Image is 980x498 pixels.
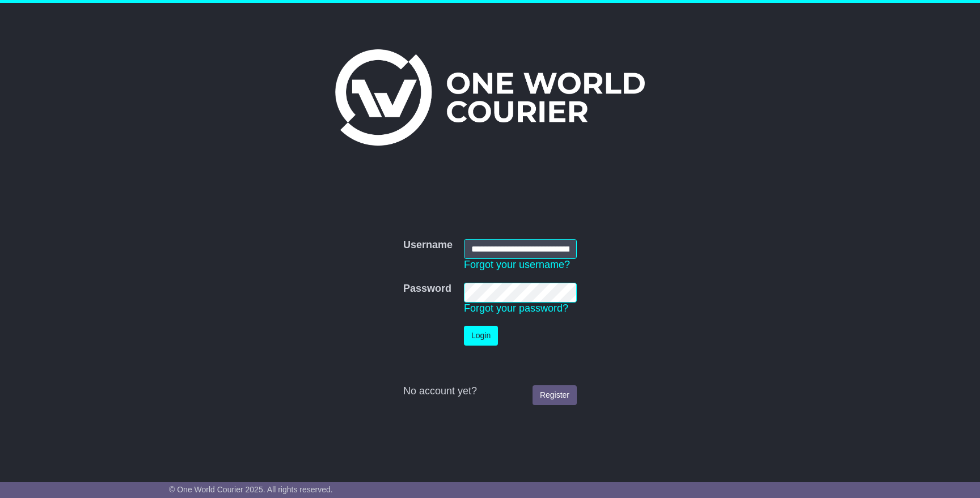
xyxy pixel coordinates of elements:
[335,49,645,146] img: One World
[464,303,568,314] a: Forgot your password?
[403,283,451,295] label: Password
[464,259,570,270] a: Forgot your username?
[533,385,577,405] a: Register
[403,385,577,398] div: No account yet?
[403,239,453,252] label: Username
[169,485,333,494] span: © One World Courier 2025. All rights reserved.
[464,326,498,346] button: Login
